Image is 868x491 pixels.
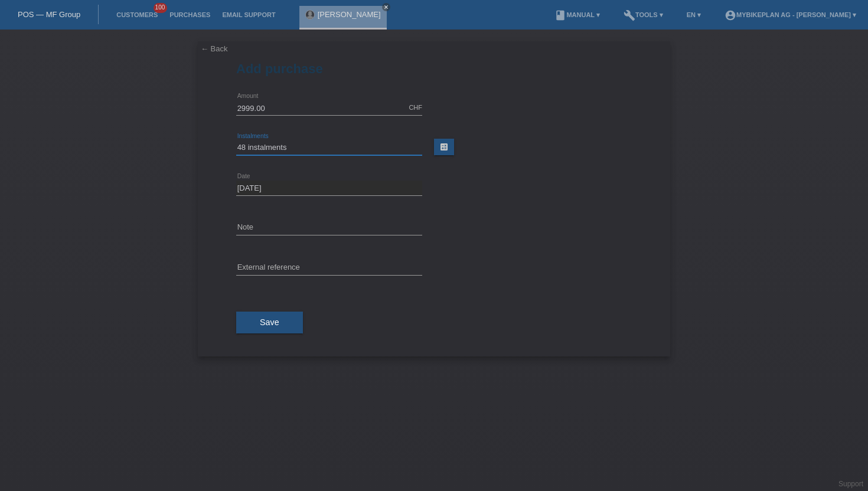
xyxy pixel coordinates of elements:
a: account_circleMybikeplan AG - [PERSON_NAME] ▾ [719,11,862,18]
a: calculate [434,139,454,155]
a: POS — MF Group [18,10,80,19]
a: [PERSON_NAME] [318,10,381,19]
a: buildTools ▾ [618,11,669,18]
i: book [554,9,566,21]
a: EN ▾ [681,11,707,18]
a: Purchases [164,11,216,18]
i: close [383,4,389,10]
a: Email Support [216,11,281,18]
i: calculate [439,142,449,152]
span: Save [260,317,279,327]
i: build [624,9,635,21]
a: bookManual ▾ [549,11,606,18]
button: Save [236,312,303,334]
div: CHF [409,104,422,111]
a: Customers [110,11,164,18]
a: ← Back [201,44,228,53]
h1: Add purchase [236,61,632,76]
i: account_circle [725,9,736,21]
span: 100 [154,3,168,13]
a: close [382,3,390,11]
a: Support [838,480,863,488]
